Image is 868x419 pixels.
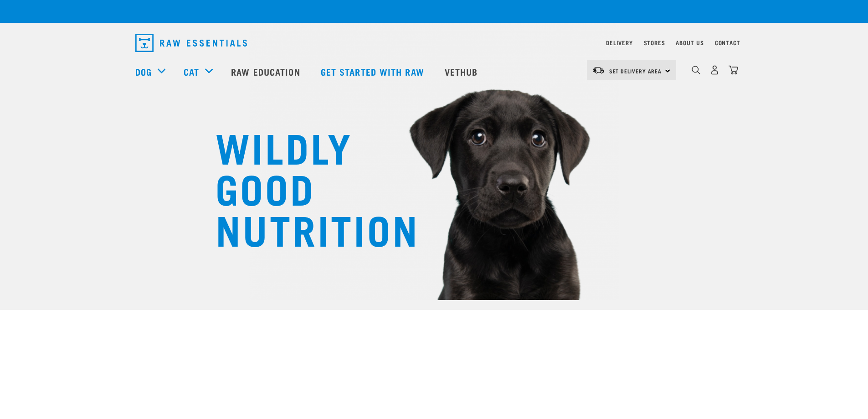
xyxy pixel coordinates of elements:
img: home-icon@2x.png [729,65,738,75]
a: Dog [135,65,152,78]
a: Cat [184,65,199,78]
h1: WILDLY GOOD NUTRITION [216,125,398,248]
img: home-icon-1@2x.png [692,66,700,74]
img: user.png [710,65,719,75]
a: Raw Education [222,53,311,90]
a: About Us [676,41,704,44]
a: Contact [715,41,740,44]
nav: dropdown navigation [128,30,740,56]
img: van-moving.png [592,66,605,74]
a: Delivery [606,41,632,44]
img: Raw Essentials Logo [135,34,247,52]
span: Set Delivery Area [609,69,662,72]
a: Vethub [436,53,489,90]
a: Get started with Raw [312,53,436,90]
a: Stores [644,41,665,44]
